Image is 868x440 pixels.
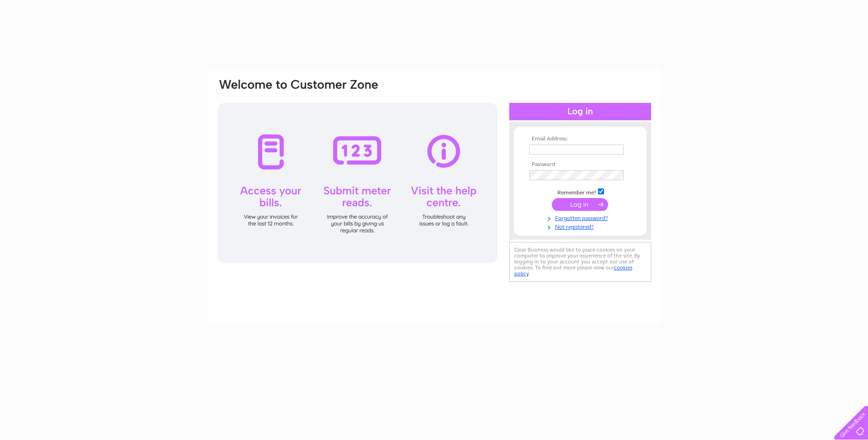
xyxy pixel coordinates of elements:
[514,264,632,277] a: cookies policy
[529,222,633,231] a: Not registered?
[552,198,608,211] input: Submit
[529,213,633,222] a: Forgotten password?
[509,242,651,282] div: Clear Business would like to place cookies on your computer to improve your experience of the sit...
[527,136,633,142] th: Email Address:
[527,187,633,196] td: Remember me?
[527,161,633,168] th: Password:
